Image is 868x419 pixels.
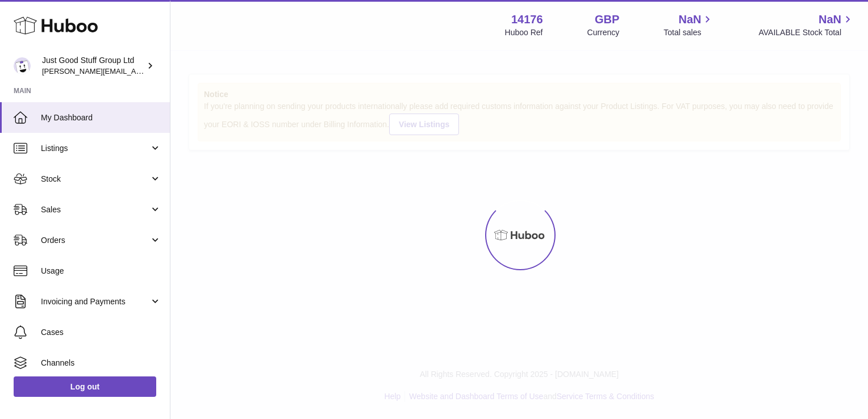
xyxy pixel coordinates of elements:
span: My Dashboard [41,112,161,123]
span: Orders [41,235,149,246]
span: Cases [41,327,161,338]
span: Total sales [663,27,714,38]
img: gordon@justgoodstuff.com [14,57,31,74]
span: AVAILABLE Stock Total [758,27,854,38]
span: Stock [41,174,149,185]
span: NaN [678,12,701,27]
strong: GBP [595,12,619,27]
div: Just Good Stuff Group Ltd [42,55,144,77]
span: NaN [819,12,841,27]
span: [PERSON_NAME][EMAIL_ADDRESS][DOMAIN_NAME] [42,66,228,76]
span: Channels [41,358,161,368]
span: Listings [41,143,149,154]
div: Currency [587,27,620,38]
span: Usage [41,266,161,276]
div: Huboo Ref [505,27,543,38]
strong: 14176 [511,12,543,27]
span: Invoicing and Payments [41,296,149,307]
a: Log out [14,376,156,397]
span: Sales [41,204,149,215]
a: NaN AVAILABLE Stock Total [758,12,854,38]
a: NaN Total sales [663,12,714,38]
